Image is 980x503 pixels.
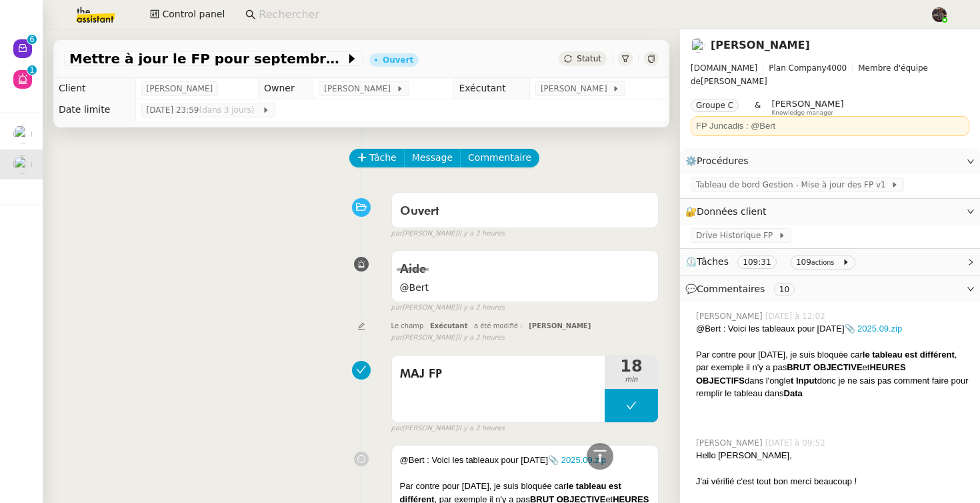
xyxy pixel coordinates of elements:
span: [PERSON_NAME] [696,437,765,449]
span: 4000 [827,63,847,73]
div: Hello [PERSON_NAME], [696,449,969,462]
nz-badge-sup: 6 [27,35,37,44]
span: Tableau de bord Gestion - Mise à jour des FP v1 [696,178,891,191]
span: [PERSON_NAME] [771,99,843,109]
span: par [391,332,403,344]
td: Exécutant [453,78,530,99]
nz-badge-sup: 1 [27,65,37,75]
span: par [391,423,403,434]
strong: Data [784,388,803,398]
a: 📎 2025.09.zip [548,455,606,465]
span: 109 [796,258,811,267]
strong: t Input [791,376,817,386]
span: Ouvert [400,205,439,217]
span: par [391,302,403,314]
input: Rechercher [259,6,917,24]
span: [PERSON_NAME] [529,322,591,330]
div: FP Juncadis : @Bert [696,119,964,133]
div: @Bert : Voici les tableaux pour [DATE] [696,322,969,336]
span: [PERSON_NAME] [324,82,395,95]
span: [PERSON_NAME] [541,82,612,95]
td: Owner [258,78,313,99]
span: Commentaires [697,284,765,294]
img: users%2FvmnJXRNjGXZGy0gQLmH5CrabyCb2%2Favatar%2F07c9d9ad-5b06-45ca-8944-a3daedea5428 [13,155,32,174]
span: 🔐 [685,204,772,219]
nz-tag: 10 [774,283,795,296]
span: MAJ FP [400,364,597,384]
a: [PERSON_NAME] [711,39,810,51]
div: Ouvert [383,56,413,64]
p: 6 [29,35,35,47]
span: Exécutant [430,322,468,330]
span: & [755,99,761,116]
span: [DATE] à 12:02 [765,310,828,322]
p: 1 [29,65,35,77]
div: 🔐Données client [680,199,980,225]
img: users%2FvmnJXRNjGXZGy0gQLmH5CrabyCb2%2Favatar%2F07c9d9ad-5b06-45ca-8944-a3daedea5428 [691,38,705,53]
a: 📎 2025.09.zip [845,324,903,334]
button: Control panel [142,5,233,24]
small: actions [811,259,835,266]
span: il y a 2 heures [457,332,505,344]
div: Par contre pour [DATE], je suis bloquée car , par exemple il n'y a pas et dans l'ongle donc je ne... [696,348,969,400]
span: Aide [400,264,426,276]
small: [PERSON_NAME] [391,302,505,314]
span: Tâche [369,150,397,165]
span: ⚙️ [685,153,755,169]
span: a été modifié : [474,322,523,330]
small: [PERSON_NAME] [391,423,505,434]
span: 💬 [685,284,800,294]
button: Commentaire [460,149,539,167]
button: Message [404,149,461,167]
div: ⏲️Tâches 109:31 109actions [680,249,980,275]
span: Control panel [162,7,225,22]
td: Client [53,78,135,99]
span: Données client [697,206,767,217]
img: 2af2e8ed-4e7a-4339-b054-92d163d57814 [932,7,947,22]
span: Commentaire [468,150,531,165]
span: 18 [605,358,658,374]
strong: BRUT OBJECTIVE [787,362,862,372]
div: @Bert : Voici les tableaux pour [DATE] [400,454,650,467]
nz-tag: Groupe C [691,99,739,112]
span: Procédures [697,155,749,166]
app-user-label: Knowledge manager [771,99,843,116]
span: [DOMAIN_NAME] [691,63,757,73]
small: [PERSON_NAME] [391,228,505,239]
span: [DATE] à 09:52 [765,437,828,449]
span: il y a 2 heures [457,302,505,314]
span: Message [412,150,453,165]
div: ⚙️Procédures [680,148,980,174]
span: par [391,228,403,239]
strong: HEURES OBJECTIFS [696,362,906,386]
div: 💬Commentaires 10 [680,276,980,302]
span: [DATE] 23:59 [147,103,262,117]
span: Tâches [697,256,729,267]
div: J'ai vérifié c'est tout bon merci beaucoup ! [696,475,969,488]
nz-tag: 109:31 [737,256,776,269]
img: users%2FvmnJXRNjGXZGy0gQLmH5CrabyCb2%2Favatar%2F07c9d9ad-5b06-45ca-8944-a3daedea5428 [13,125,32,143]
span: (dans 3 jours) [199,105,257,115]
span: il y a 2 heures [457,228,505,239]
span: il y a 2 heures [457,423,505,434]
span: [PERSON_NAME] [147,82,213,95]
span: Plan Company [769,63,826,73]
strong: le tableau est différent [863,350,955,360]
small: [PERSON_NAME] [391,332,505,344]
span: Drive Historique FP [696,229,778,242]
button: Tâche [349,149,405,167]
span: [PERSON_NAME] [696,310,765,322]
span: Le champ [391,322,424,330]
td: Date limite [53,99,135,121]
span: @Bert [400,280,650,296]
span: Statut [577,54,601,63]
span: ⏲️ [685,256,861,267]
span: [PERSON_NAME] [691,61,969,88]
span: min [605,374,658,386]
span: Knowledge manager [771,109,833,117]
span: Mettre à jour le FP pour septembre 2025 [69,52,345,65]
